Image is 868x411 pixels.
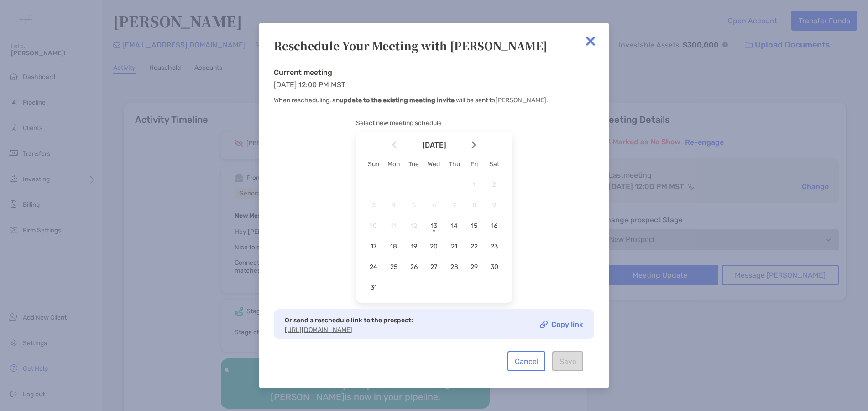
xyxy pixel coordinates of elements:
span: 21 [446,242,462,250]
div: Tue [404,160,424,168]
span: 22 [466,242,482,250]
span: 24 [366,263,382,271]
span: 31 [366,284,382,291]
span: 14 [446,222,462,230]
span: 30 [486,263,502,271]
span: 26 [406,263,422,271]
span: 25 [386,263,402,271]
span: 10 [366,222,382,230]
div: Sat [484,160,504,168]
div: Reschedule Your Meeting with [PERSON_NAME] [274,37,594,53]
div: Fri [464,160,484,168]
span: 2 [486,181,502,189]
img: Copy link icon [540,321,548,328]
span: 12 [406,222,422,230]
span: 27 [426,263,442,271]
span: 5 [406,201,422,209]
span: [DATE] [398,141,470,149]
span: 17 [366,242,382,250]
button: Cancel [507,351,545,371]
img: close modal icon [581,32,600,50]
span: 9 [486,201,502,209]
div: Thu [444,160,464,168]
span: 16 [486,222,502,230]
span: 29 [466,263,482,271]
span: 20 [426,242,442,250]
span: 6 [426,201,442,209]
span: 7 [446,201,462,209]
span: 3 [366,201,382,209]
b: update to the existing meeting invite [340,96,455,104]
span: 8 [466,201,482,209]
span: 15 [466,222,482,230]
span: 13 [426,222,442,230]
div: Mon [384,160,404,168]
div: [DATE] 12:00 PM MST [274,68,594,110]
img: Arrow icon [471,141,476,149]
span: 19 [406,242,422,250]
span: 11 [386,222,402,230]
span: 23 [486,242,502,250]
span: Select new meeting schedule [356,119,442,127]
h4: Current meeting [274,68,594,77]
span: 18 [386,242,402,250]
div: Sun [364,160,384,168]
p: When rescheduling, an will be sent to [PERSON_NAME] . [274,95,594,106]
span: 4 [386,201,402,209]
p: Or send a reschedule link to the prospect: [285,315,413,326]
img: Arrow icon [392,141,397,149]
span: 1 [466,181,482,189]
div: Wed [424,160,444,168]
a: Copy link [540,321,583,328]
span: 28 [446,263,462,271]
